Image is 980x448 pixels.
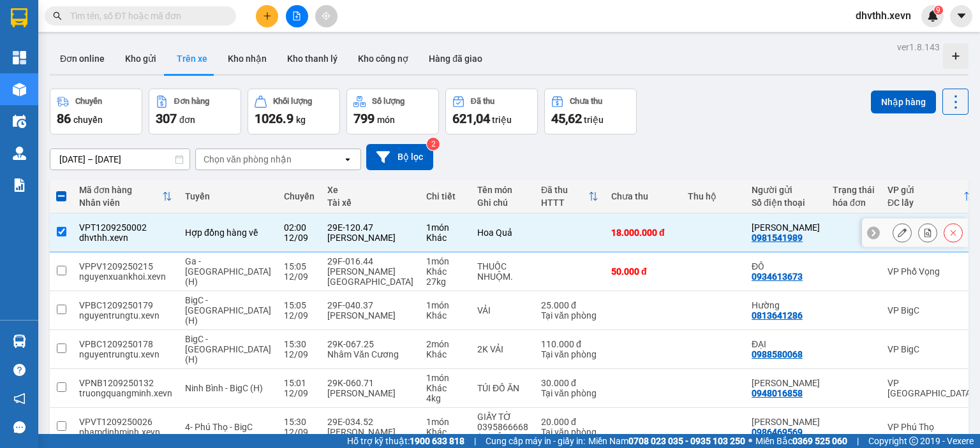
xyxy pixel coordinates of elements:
div: ĐẠI [752,339,820,349]
th: Toggle SortBy [73,180,179,213]
span: Ga - [GEOGRAPHIC_DATA] (H) [185,256,271,287]
span: ⚪️ [748,438,752,444]
div: Chưa thu [570,97,602,106]
div: Trạng thái [833,185,875,195]
button: Chuyến86chuyến [50,89,142,134]
div: 12/09 [284,271,315,282]
div: TÚI ĐỒ ĂN [477,383,528,393]
div: THUỐC NHUỘM. [477,261,528,282]
span: Cung cấp máy in - giấy in: [486,434,585,448]
div: Tạo kho hàng mới [943,43,969,69]
span: question-circle [13,364,26,376]
div: GIẤY TỜ [477,412,528,422]
div: 12/09 [284,427,315,437]
div: hóa đơn [833,198,875,208]
div: Chưa thu [611,191,675,201]
div: 18.000.000 đ [611,228,675,238]
img: warehouse-icon [13,335,26,348]
button: Đơn hàng307đơn [149,89,241,134]
strong: 1900 633 818 [410,436,464,446]
div: Khác [426,427,464,437]
button: Hàng đã giao [419,43,493,74]
img: icon-new-feature [927,10,939,22]
span: file-add [292,11,301,20]
span: triệu [492,115,512,125]
div: Chi tiết [426,191,464,201]
span: kg [296,115,306,125]
span: dhvthh.xevn [845,8,921,24]
span: 621,04 [452,111,490,126]
span: 9 [936,6,940,15]
div: Khác [426,310,464,321]
div: 29F-016.44 [327,256,413,266]
div: 0981541989 [752,233,803,243]
div: 29E-120.47 [327,222,413,233]
span: 45,62 [551,111,582,126]
span: aim [322,11,330,20]
div: 15:30 [284,417,315,427]
div: ĐC lấy [887,198,963,208]
div: Đã thu [541,185,588,195]
div: VPNB1209250132 [79,378,172,388]
div: 30.000 đ [541,378,598,388]
div: 25.000 đ [541,300,598,310]
th: Toggle SortBy [535,180,605,213]
div: Sửa đơn hàng [893,223,912,242]
button: Kho công nợ [348,43,419,74]
button: Đã thu621,04 triệu [445,89,538,134]
div: Số lượng [372,97,405,106]
input: Select a date range. [50,149,189,170]
img: warehouse-icon [13,115,26,128]
div: 0948016858 [752,388,803,398]
img: solution-icon [13,178,26,192]
div: PHẠM THỊ THÙY [752,378,820,388]
div: Khác [426,349,464,359]
div: 110.000 đ [541,339,598,349]
strong: 0369 525 060 [792,436,847,446]
div: VPBC1209250178 [79,339,172,349]
div: [PERSON_NAME] [327,388,413,398]
div: Tại văn phòng [541,349,598,359]
div: 29K-060.71 [327,378,413,388]
span: ... [516,432,523,442]
div: Tên món [477,185,528,195]
div: 1 món [426,222,464,233]
div: ver 1.8.143 [897,40,940,54]
button: file-add [286,5,308,27]
div: 0988580068 [752,349,803,359]
div: ĐÔ [752,261,820,271]
div: Khác [426,266,464,277]
img: warehouse-icon [13,147,26,160]
div: VPPV1209250215 [79,261,172,271]
span: 307 [156,111,177,126]
div: VPVT1209250026 [79,417,172,427]
div: VẢI [477,305,528,315]
span: Ninh Bình - BigC (H) [185,383,263,393]
div: 1 món [426,300,464,310]
button: Kho gửi [115,43,167,74]
span: message [13,421,26,433]
button: aim [315,5,338,27]
sup: 9 [934,6,943,15]
div: 50.000 đ [611,266,675,277]
div: QUANG THẮNG [752,417,820,427]
div: 29K-067.25 [327,339,413,349]
div: 0986469569 [752,427,803,437]
div: [PERSON_NAME] [327,310,413,321]
div: 12/09 [284,388,315,398]
span: Miền Nam [588,434,745,448]
button: Kho nhận [218,43,277,74]
span: Hợp đồng hàng về [185,228,258,238]
button: Nhập hàng [871,90,936,113]
button: Trên xe [167,43,218,74]
button: Khối lượng1026.9kg [248,89,340,134]
span: copyright [909,437,918,445]
div: VPBC1209250179 [79,300,172,310]
div: dhvthh.xevn [79,233,172,243]
button: Đơn online [50,43,115,74]
span: caret-down [956,10,967,22]
div: VP BigC [887,305,974,315]
div: [PERSON_NAME][GEOGRAPHIC_DATA] [327,266,413,287]
img: dashboard-icon [13,51,26,64]
div: 1 món [426,417,464,427]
